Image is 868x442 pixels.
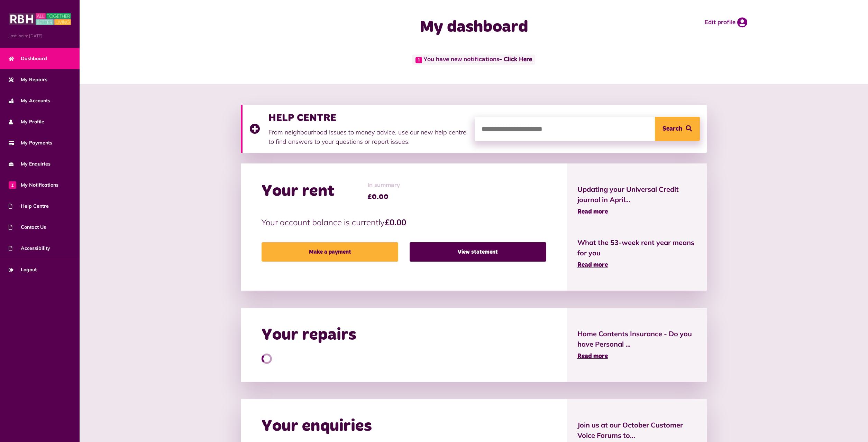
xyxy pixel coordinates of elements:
[9,181,58,189] span: My Notifications
[262,242,398,262] a: Make a payment
[577,420,696,441] span: Join us at our October Customer Voice Forums to...
[577,262,608,268] span: Read more
[9,97,50,104] span: My Accounts
[367,181,400,190] span: In summary
[415,57,422,63] span: 1
[336,17,612,37] h1: My dashboard
[385,217,406,227] strong: £0.00
[577,209,608,215] span: Read more
[9,203,49,210] span: Help Centre
[268,128,468,146] p: From neighbourhood issues to money advice, use our new help centre to find answers to your questi...
[705,17,747,28] a: Edit profile
[262,216,546,228] p: Your account balance is currently
[268,112,468,124] h3: HELP CENTRE
[577,329,696,349] span: Home Contents Insurance - Do you have Personal ...
[577,237,696,258] span: What the 53-week rent year means for you
[9,160,51,168] span: My Enquiries
[262,325,356,345] h2: Your repairs
[367,192,400,202] span: £0.00
[9,266,37,273] span: Logout
[577,329,696,361] a: Home Contents Insurance - Do you have Personal ... Read more
[9,55,47,62] span: Dashboard
[9,12,71,26] img: MyRBH
[9,181,16,189] span: 1
[262,416,372,436] h2: Your enquiries
[577,353,608,359] span: Read more
[663,117,682,141] span: Search
[577,184,696,217] a: Updating your Universal Credit journal in April... Read more
[577,184,696,205] span: Updating your Universal Credit journal in April...
[9,139,52,147] span: My Payments
[9,224,46,231] span: Contact Us
[9,33,71,39] span: Last login: [DATE]
[410,242,546,262] a: View statement
[262,181,335,201] h2: Your rent
[499,57,532,63] a: - Click Here
[412,55,535,65] span: You have new notifications
[655,117,700,141] button: Search
[9,245,50,252] span: Accessibility
[577,237,696,270] a: What the 53-week rent year means for you Read more
[9,76,47,83] span: My Repairs
[9,118,44,125] span: My Profile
